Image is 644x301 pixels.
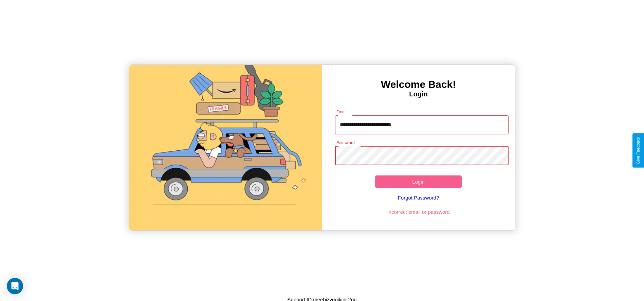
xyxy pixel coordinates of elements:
[332,188,505,207] a: Forgot Password?
[7,278,23,294] div: Open Intercom Messenger
[336,140,354,146] label: Password
[322,79,515,90] h3: Welcome Back!
[375,175,462,188] button: Login
[129,65,322,230] img: gif
[322,90,515,98] h4: Login
[636,137,641,164] div: Give Feedback
[332,207,505,217] p: Incorrect email or password
[336,109,347,115] label: Email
